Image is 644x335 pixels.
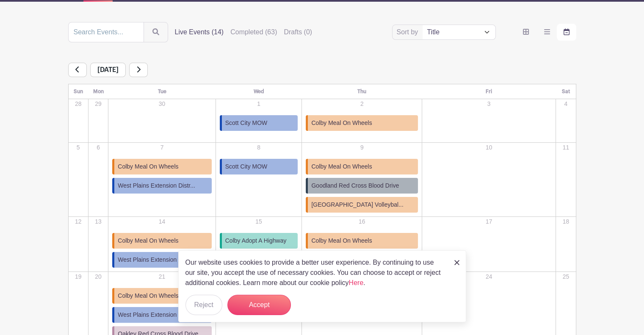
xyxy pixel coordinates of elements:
p: Our website uses cookies to provide a better user experience. By continuing to use our site, you ... [185,257,445,288]
p: 2 [302,100,421,108]
p: 7 [109,143,215,152]
p: 4 [556,100,575,108]
th: Sun [68,84,88,99]
span: Scott City MOW [225,162,268,171]
a: Colby Meal On Wheels [306,159,418,174]
p: 6 [89,143,108,152]
p: 9 [302,143,421,152]
p: 15 [216,217,301,226]
th: Mon [88,84,108,99]
p: 12 [69,217,88,226]
span: Colby Meal On Wheels [311,119,372,127]
span: West Plains Extension Distr... [118,255,195,264]
th: Fri [422,84,556,99]
a: Goodland Red Cross Blood Drive [306,178,418,194]
p: 18 [556,217,575,226]
p: 17 [423,217,555,226]
label: Drafts (0) [284,27,312,37]
p: 30 [109,100,215,108]
span: Scott City MOW [225,119,268,127]
span: West Plains Extension Distr... [118,310,195,319]
th: Tue [108,84,216,99]
a: Colby Meal On Wheels [112,159,211,174]
p: 3 [423,100,555,108]
a: West Plains Extension Distr... [112,178,211,194]
p: 5 [69,143,88,152]
a: West Plains Extension Distr... [112,252,211,268]
p: 1 [216,100,301,108]
span: Colby Meal On Wheels [118,291,178,300]
span: Colby Adopt A Highway [225,236,287,245]
th: Thu [302,84,422,99]
label: Sort by [397,27,421,37]
th: Sat [556,84,576,99]
p: 13 [89,217,108,226]
a: Colby Meal On Wheels [112,288,211,304]
a: Colby Meal On Wheels [306,233,418,249]
span: West Plains Extension Distr... [118,181,195,190]
a: Colby Meal On Wheels [306,115,418,131]
a: Colby Adopt A Highway [220,233,298,249]
a: [GEOGRAPHIC_DATA] Volleybal... [306,197,418,213]
a: Colby Meal On Wheels [112,233,211,249]
p: 20 [89,272,108,281]
span: [GEOGRAPHIC_DATA] Volleybal... [311,200,403,209]
p: 25 [556,272,575,281]
button: Reject [185,295,222,315]
p: 16 [302,217,421,226]
span: [DATE] [90,63,126,77]
p: 14 [109,217,215,226]
label: Completed (63) [230,27,277,37]
input: Search Events... [68,22,144,42]
img: close_button-5f87c8562297e5c2d7936805f587ecaba9071eb48480494691a3f1689db116b3.svg [454,260,459,265]
span: Colby Meal On Wheels [311,162,372,171]
p: 8 [216,143,301,152]
span: Colby Meal On Wheels [118,236,178,245]
p: 29 [89,100,108,108]
div: order and view [516,24,576,41]
p: 28 [69,100,88,108]
a: West Plains Extension Distr... [112,307,211,323]
a: Scott City MOW [220,159,298,174]
p: 19 [69,272,88,281]
label: Live Events (14) [175,27,224,37]
div: filters [175,27,319,37]
span: Colby Meal On Wheels [118,162,178,171]
a: Here [349,279,364,286]
span: Colby Meal On Wheels [311,236,372,245]
p: 10 [423,143,555,152]
p: 24 [423,272,555,281]
p: 11 [556,143,575,152]
span: Goodland Red Cross Blood Drive [311,181,399,190]
button: Accept [227,295,291,315]
a: Scott City MOW [220,115,298,131]
p: 21 [109,272,215,281]
th: Wed [216,84,302,99]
